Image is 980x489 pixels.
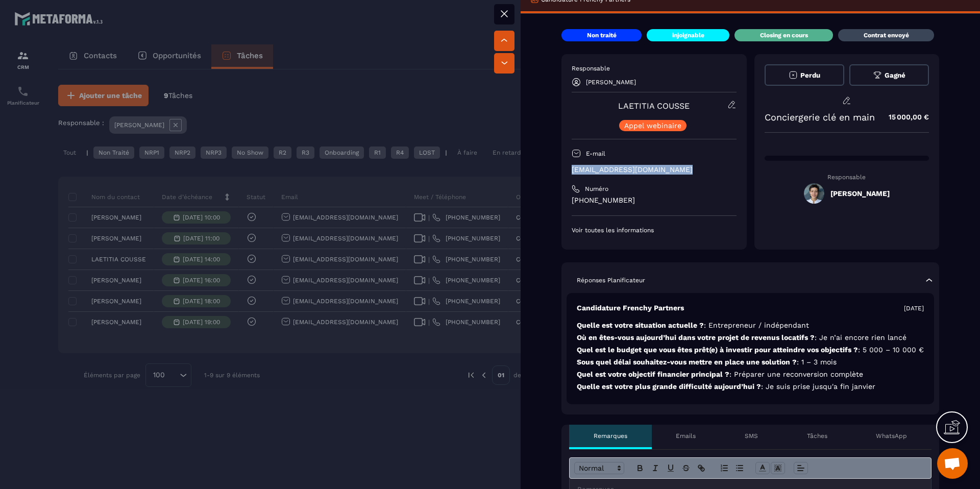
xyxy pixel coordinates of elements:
p: Responsable [572,64,737,72]
a: LAETITIA COUSSE [618,101,690,111]
p: Numéro [585,185,608,193]
p: Voir toutes les informations [572,226,737,234]
p: 15 000,00 € [878,107,929,127]
p: Remarques [594,432,627,440]
span: Perdu [800,71,820,79]
span: : Je suis prise jusqu'a fin janvier [761,382,875,390]
button: Gagné [849,64,929,86]
span: : Préparer une reconversion complète [729,370,863,378]
button: Perdu [765,64,844,86]
p: Quelle est votre plus grande difficulté aujourd’hui ? [577,382,924,392]
span: : Je n’ai encore rien lancé [815,333,906,341]
p: [PHONE_NUMBER] [572,195,737,205]
p: Où en êtes-vous aujourd’hui dans votre projet de revenus locatifs ? [577,333,924,343]
span: Gagné [885,71,905,79]
p: Non traité [587,31,617,39]
p: Emails [676,432,696,440]
span: : 1 – 3 mois [797,358,837,366]
p: Contrat envoyé [864,31,909,39]
p: Tâches [807,432,827,440]
p: Quelle est votre situation actuelle ? [577,321,924,330]
p: Appel webinaire [624,122,681,129]
div: Ouvrir le chat [937,448,968,479]
span: : Entrepreneur / indépendant [704,321,809,329]
p: Sous quel délai souhaitez-vous mettre en place une solution ? [577,357,924,367]
p: injoignable [672,31,704,39]
p: Quel est votre objectif financier principal ? [577,370,924,379]
p: Closing en cours [760,31,808,39]
span: : 5 000 – 10 000 € [858,346,924,354]
p: Conciergerie clé en main [765,112,875,123]
p: [PERSON_NAME] [586,79,636,86]
p: Candidature Frenchy Partners [577,303,684,313]
h5: [PERSON_NAME] [830,189,890,198]
p: Quel est le budget que vous êtes prêt(e) à investir pour atteindre vos objectifs ? [577,345,924,355]
p: Réponses Planificateur [577,276,645,284]
p: Responsable [765,174,929,181]
p: SMS [745,432,758,440]
p: [EMAIL_ADDRESS][DOMAIN_NAME] [572,165,737,175]
p: WhatsApp [876,432,907,440]
p: E-mail [586,150,605,158]
p: [DATE] [904,304,924,312]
